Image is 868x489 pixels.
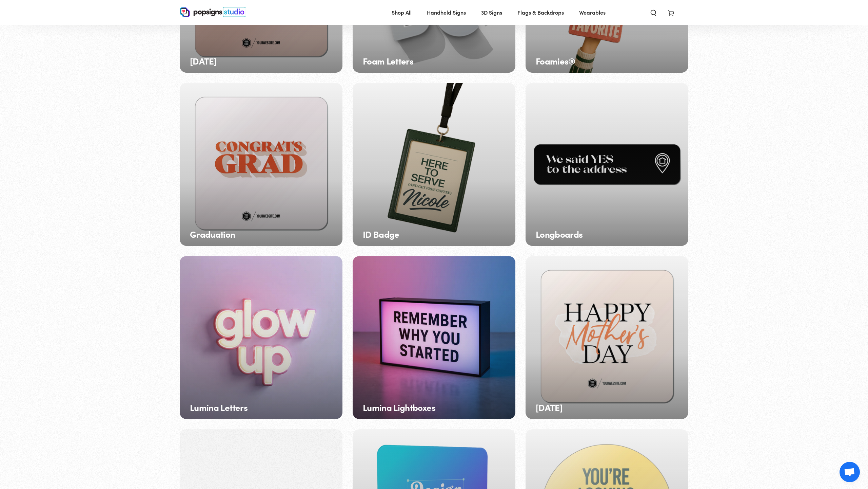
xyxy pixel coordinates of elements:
a: ID Badge ID Badge [353,83,515,246]
h3: Foam Letters [363,56,413,66]
h3: Graduation [190,229,235,239]
a: Longboards Longboards [526,83,688,246]
h3: Lumina Lightboxes [363,402,435,412]
h3: ID Badge [363,229,399,239]
div: Open chat [840,462,860,482]
a: Flags & Backdrops [512,3,569,21]
span: 3D Signs [481,7,502,17]
h3: [DATE] [190,56,217,66]
h3: [DATE] [536,402,563,412]
span: Shop All [392,7,412,17]
span: Flags & Backdrops [517,7,564,17]
a: Lumina Lightboxes Lumina Lightboxes [353,256,515,419]
h3: Longboards [536,229,583,239]
span: Handheld Signs [427,7,466,17]
a: Shop All [387,3,417,21]
span: Wearables [579,7,606,17]
img: Popsigns Studio [180,7,245,17]
h3: Foamies® [536,56,575,66]
a: 3D Signs [476,3,507,21]
a: Lumina Letters Lumina Letters [180,256,342,419]
summary: Search our site [645,5,662,20]
h3: Lumina Letters [190,402,248,412]
a: Wearables [574,3,611,21]
a: Handheld Signs [422,3,471,21]
a: [DATE] [526,256,688,419]
a: Graduation [180,83,342,246]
